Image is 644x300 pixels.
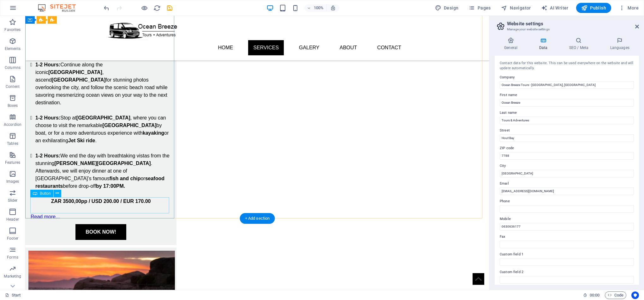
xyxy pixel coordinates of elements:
h6: 100% [314,4,324,12]
button: Navigator [498,3,534,13]
label: ZIP code [500,144,634,152]
span: Publish [581,5,606,11]
span: Pages [468,5,491,11]
p: Header [6,217,19,222]
p: Favorites [4,27,21,32]
p: Footer [7,236,18,241]
h4: General [495,37,529,51]
i: On resize automatically adjust zoom level to fit chosen device. [330,5,336,11]
label: Fax [500,233,634,241]
p: Elements [5,46,21,51]
button: save [166,4,173,12]
p: Tables [7,141,18,146]
button: undo [103,4,110,12]
label: Last name [500,109,634,117]
button: More [616,3,641,13]
p: Columns [5,65,21,70]
h4: Languages [600,37,639,51]
label: Mobile [500,215,634,223]
span: 00 00 [590,291,599,299]
label: Company [500,74,634,81]
span: Button [40,192,51,195]
p: Content [6,84,20,89]
h6: Session time [583,291,600,299]
label: First name [500,91,634,99]
button: Pages [466,3,493,13]
p: Slider [8,198,18,203]
p: Features [5,160,20,165]
div: + Add section [240,213,275,224]
label: Street [500,127,634,134]
span: AI Writer [541,5,569,11]
button: Usercentrics [631,291,639,299]
label: Email [500,180,634,187]
span: Design [435,5,459,11]
p: Images [6,179,19,184]
label: Custom field 2 [500,268,634,276]
span: : [594,293,595,297]
h2: Website settings [507,21,639,27]
a: Click to cancel selection. Double-click to open Pages [5,291,21,299]
span: More [619,5,639,11]
label: Phone [500,198,634,205]
h4: SEO / Meta [559,37,600,51]
span: Code [608,291,623,299]
button: 100% [304,4,327,12]
h3: Manage your website settings [507,27,626,32]
p: Forms [7,255,18,260]
span: Navigator [501,5,531,11]
i: Reload page [153,4,161,12]
img: Editor Logo [36,4,84,12]
div: Design (Ctrl+Alt+Y) [432,3,461,13]
button: Code [605,291,626,299]
p: Boxes [8,103,18,108]
label: Custom field 1 [500,251,634,258]
i: Undo: Change text (Ctrl+Z) [103,4,110,12]
button: AI Writer [539,3,571,13]
button: Design [432,3,461,13]
label: City [500,162,634,170]
p: Marketing [4,274,21,279]
div: Contact data for this website. This can be used everywhere on the website and will update automat... [500,61,634,71]
h4: Data [529,37,559,51]
button: reload [153,4,161,12]
button: Publish [576,3,611,13]
p: Accordion [4,122,21,127]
